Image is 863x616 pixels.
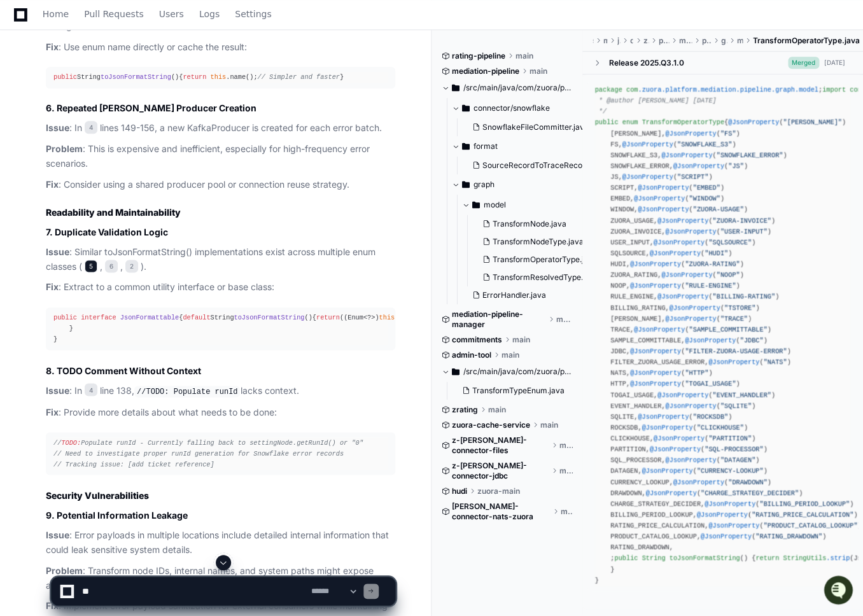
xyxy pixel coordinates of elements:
[708,435,752,442] span: "PARTITION"
[457,382,565,400] button: TransformTypeEnum.java
[717,271,740,279] span: "NOOP"
[134,386,240,397] code: //TODO: Populate runId
[452,335,502,345] span: commitments
[697,467,764,475] span: "CURRENCY-LOOKUP"
[53,314,77,321] span: public
[467,118,586,136] button: SnowflakeFileCommitter.java
[634,195,685,202] span: @JsonProperty
[474,141,498,151] span: format
[516,51,533,61] span: main
[316,314,340,321] span: return
[697,424,744,431] span: "CLICKHOUSE"
[638,413,689,421] span: @JsonProperty
[125,260,138,272] span: 2
[477,486,520,496] span: zuora-main
[463,367,573,377] span: /src/main/java/com/zuora/platform/admintool/constant
[759,500,850,508] span: "BILLING_PERIOD_LOOKUP"
[43,95,209,108] div: Start new chat
[737,36,743,46] span: model
[720,228,768,235] span: "USER-INPUT"
[85,121,97,134] span: 4
[171,73,179,81] span: ()
[53,72,388,83] div: String { .name(); }
[183,73,206,81] span: return
[477,233,596,251] button: TransformNodeType.java
[724,304,755,312] span: "TSTORE"
[452,309,546,330] span: mediation-pipeline-manager
[720,130,736,137] span: "FS"
[643,36,648,46] span: zuora
[452,51,505,61] span: rating-pipeline
[657,391,708,399] span: @JsonProperty
[654,239,705,246] span: @JsonProperty
[650,249,701,257] span: @JsonProperty
[452,174,583,195] button: graph
[234,314,304,321] span: toJsonFormatString
[824,58,845,67] div: [DATE]
[46,489,149,500] strong: Security Vulnerabilities
[467,286,586,304] button: ErrorHandler.java
[43,10,69,18] span: Home
[474,103,550,113] span: connector/snowflake
[642,424,693,431] span: @JsonProperty
[216,99,232,114] button: Start new chat
[630,369,681,377] span: @JsonProperty
[764,522,858,529] span: "PRODUCT_CATALOG_LOOKUP"
[661,151,712,159] span: @JsonProperty
[85,383,97,396] span: 4
[46,41,59,52] strong: Fix
[670,304,720,312] span: @JsonProperty
[701,533,752,540] span: @JsonProperty
[850,86,861,94] span: com
[493,272,598,283] span: TransformResolvedType.java
[46,142,395,171] p: : This is expensive and inefficient, especially for high-frequency error scenarios.
[46,528,395,557] p: : Error payloads in multiple locations include detailed internal information that could leak sens...
[46,508,395,521] h3: 9. Potential Information Leakage
[452,461,549,481] span: z-[PERSON_NAME]-connector-jdbc
[679,36,692,46] span: mediation
[693,206,744,213] span: "ZUORA-USAGE"
[740,337,764,344] span: "JDBC"
[685,380,736,388] span: "TOGAI_USAGE"
[677,173,708,181] span: "SCRIPT"
[13,51,232,71] div: Welcome
[685,369,708,377] span: "HTTP"
[452,420,530,430] span: zuora-cache-service
[677,141,732,148] span: "SNOWFLAKE_S3"
[788,57,819,69] span: Merged
[43,108,161,118] div: We're available if you need us!
[603,36,607,46] span: main
[638,184,689,192] span: @JsonProperty
[634,326,685,333] span: @JsonProperty
[685,282,736,290] span: "RULE-ENGINE"
[502,350,519,360] span: main
[728,162,744,170] span: "JS"
[477,269,596,286] button: TransformResolvedType.java
[609,58,684,68] div: Release 2025.Q3.1.0
[53,438,363,446] span: // Populate runId - Currently falling back to settingNode.getRunId() or "0"
[85,260,97,272] span: 5
[452,98,583,118] button: connector/snowflake
[728,118,779,126] span: @JsonProperty
[482,290,546,300] span: ErrorHandler.java
[46,122,69,133] strong: Issue
[442,361,573,382] button: /src/main/java/com/zuora/platform/admintool/constant
[728,479,768,486] span: "DRAWDOWN"
[81,314,116,321] span: interface
[559,466,573,476] span: main
[650,445,701,453] span: @JsonProperty
[482,122,589,132] span: SnowflakeFileCommitter.java
[764,358,787,366] span: "NATS"
[53,312,388,345] div: { String { ((Enum<?>) ).name(); } }
[595,85,850,586] div: ; ; ; ; { ( ) [PERSON_NAME], ( ) FS, ( ) SNOWFLAKE_S3, ( ) SNOWFLAKE_ERROR, ( ) JS, ( ) SCRIPT, (...
[689,326,768,333] span: "SAMPLE_COMMITTABLE"
[720,456,755,464] span: "DATAGEN"
[630,347,681,355] span: @JsonProperty
[642,467,693,475] span: @JsonProperty
[46,143,83,154] strong: Problem
[46,40,395,55] p: : Use enum name directly or cache the result:
[720,315,748,323] span: "TRACE"
[452,486,467,496] span: hudi
[53,460,214,468] span: // Tracking issue: [add ticket reference]
[717,151,783,159] span: "SNOWFLAKE_ERROR"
